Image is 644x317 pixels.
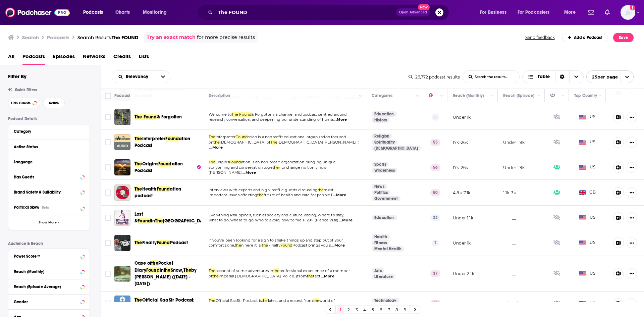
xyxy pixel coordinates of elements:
a: Spirituality [372,140,397,145]
span: Toggle select row [105,164,111,170]
a: Lists [139,51,149,65]
div: Language [14,160,80,164]
span: Found [157,240,170,246]
span: the [212,274,219,278]
span: Episodes [53,51,75,65]
span: Health [142,186,157,192]
span: the [257,193,264,197]
div: Category [14,129,80,134]
span: Interpreter [216,135,236,139]
p: 4.8k-7.1k [453,190,471,196]
span: Relevancy [126,74,151,79]
button: Show More Button [627,187,637,198]
span: text [313,274,320,278]
span: ...More [333,117,347,122]
span: The [209,298,216,303]
a: Case of the Pocket Diary Found in the Snow, The by Auguste Groner (1850 - 1929) [114,266,130,282]
img: The Official SaaStr Podcast: SaaS | Founders | Investors [114,296,130,312]
span: [GEOGRAPHIC_DATA] [163,218,209,224]
a: Try an exact match [147,34,196,41]
p: Under 1k [453,240,471,246]
div: Brand Safety & Suitability [14,190,78,195]
span: ation is an non-profit organization bringing unique [241,160,336,164]
span: of [209,274,212,278]
p: __ [503,240,516,246]
span: The [135,297,142,303]
span: Toggle select row [105,271,111,277]
div: 26,772 podcast results [409,74,460,80]
a: Add a Podcast [562,33,608,42]
span: Finally [142,240,157,246]
a: Networks [83,51,105,65]
div: Has Guests [14,175,78,179]
span: future of health and care for people i [264,193,332,197]
span: Official SaaStr Podcast is [216,298,262,303]
span: [DEMOGRAPHIC_DATA] of [220,140,271,145]
span: Found [280,243,292,248]
a: The Health Foundation podcast [114,184,130,201]
span: latest and greatest from [268,298,313,303]
a: 1 [337,306,344,314]
button: Column Actions [438,92,446,100]
span: the [164,267,171,273]
a: Show notifications dropdown [602,7,612,18]
span: Monitoring [143,8,167,17]
span: Finally [268,243,280,248]
button: Power Score™ [14,252,84,260]
span: In [151,218,155,224]
p: Podcast Details [8,116,90,121]
a: Search Results:The FOUND [77,34,139,41]
button: Show More Button [627,137,637,148]
a: History [372,117,390,123]
span: US [579,270,596,277]
button: Column Actions [488,92,496,100]
div: Reach (Monthly) [14,269,78,274]
span: Found [235,135,248,139]
h2: Filter By [8,73,26,80]
div: Active Status [14,145,80,149]
span: ...More [333,193,346,198]
span: The [135,136,142,142]
button: open menu [78,7,112,18]
span: Snow, [171,267,184,273]
div: Search podcasts, credits, & more... [203,5,455,20]
p: __ [503,114,516,120]
button: Column Actions [357,92,365,100]
span: If you've been looking for a sign to shake things up and step out of your [209,238,343,243]
a: 8 [393,306,400,314]
a: The Interpreter Foundation Podcast [114,134,130,150]
div: Has Guests [550,92,559,100]
span: & Forgotten, a channel and podcast centred around [251,112,346,117]
span: & Forgotten [157,114,182,120]
a: All [8,51,14,65]
a: TheOfficial SaaStr Podcast: SaaS | [135,297,201,310]
span: The [135,161,142,167]
a: Wilderness [372,168,397,173]
span: Origins [142,161,158,167]
span: Found [146,267,160,273]
a: Lost &FoundInThe[GEOGRAPHIC_DATA] [135,211,201,224]
span: US [579,139,596,146]
span: the [313,298,320,303]
span: storytelling and conservation toge [209,165,273,170]
img: Lost & Found In The Philippines [114,210,130,226]
span: professional experience of a member [279,268,350,273]
p: 25k-37k [453,301,469,306]
a: 9 [401,306,408,314]
button: Has Guests [14,173,84,181]
span: Toggle select row [105,240,111,246]
div: Sort Direction [555,71,569,83]
p: 50 [430,189,440,196]
p: 65 [430,300,440,307]
span: US [579,240,596,246]
span: research, conversation, and deepening our understanding of huma [209,117,333,122]
button: Choose View [522,70,584,83]
p: Under 2.1k [453,271,474,276]
button: Show More [8,215,90,230]
span: Interpreter [142,136,166,142]
button: Reach (Monthly) [14,267,84,275]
